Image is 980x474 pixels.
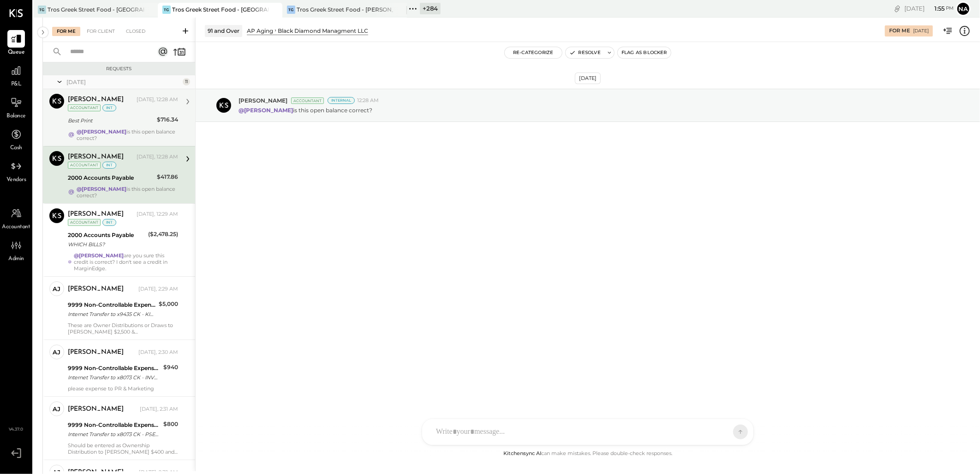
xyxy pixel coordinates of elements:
[0,126,32,152] a: Cash
[297,6,393,13] div: Tros Greek Street Food - [PERSON_NAME]
[68,116,154,125] div: Best Print
[11,80,22,89] span: P&L
[74,252,124,259] strong: @[PERSON_NAME]
[74,252,178,272] div: are you sure this credit is correct? I don't see a credit in MarginEdge.
[8,255,24,263] span: Admin
[66,78,180,86] div: [DATE]
[287,6,295,14] div: TG
[68,300,156,310] div: 9999 Non-Controllable Expenses:Other Income and Expenses:To Be Classified P&L
[68,348,124,357] div: [PERSON_NAME]
[420,3,441,14] div: + 284
[77,128,126,135] strong: @[PERSON_NAME]
[68,385,178,392] div: please expense to PR & Marketing
[68,219,101,226] div: Accountant
[102,162,116,169] div: int
[291,97,324,104] div: Accountant
[157,172,178,182] div: $417.86
[68,373,161,382] div: Internet Transfer to x8073 CK - INVOICE 1053-KPRA
[618,47,671,58] button: Flag as Blocker
[148,230,178,239] div: ($2,478.25)
[68,152,124,162] div: [PERSON_NAME]
[157,115,178,124] div: $716.34
[68,285,124,294] div: [PERSON_NAME]
[172,6,269,13] div: Tros Greek Street Food - [GEOGRAPHIC_DATA]
[2,223,30,231] span: Accountant
[8,49,25,57] span: Queue
[10,144,22,152] span: Cash
[82,27,120,36] div: For Client
[52,27,80,36] div: For Me
[102,104,116,111] div: int
[183,78,190,85] div: 11
[0,94,32,121] a: Balance
[77,128,178,141] div: is this open balance correct?
[357,97,379,104] span: 12:28 AM
[68,210,124,219] div: [PERSON_NAME]
[956,1,971,16] button: Na
[48,6,144,13] div: Tros Greek Street Food - [GEOGRAPHIC_DATA]
[505,47,562,58] button: Re-Categorize
[913,28,929,34] div: [DATE]
[575,73,601,84] div: [DATE]
[138,349,178,356] div: [DATE], 2:30 AM
[121,27,150,36] div: Closed
[68,240,145,249] div: WHICH BILLS?
[904,4,954,13] div: [DATE]
[0,158,32,184] a: Vendors
[38,6,46,14] div: TG
[137,211,178,218] div: [DATE], 12:29 AM
[328,97,355,104] div: Internal
[68,405,124,414] div: [PERSON_NAME]
[893,4,902,13] div: copy link
[68,162,101,169] div: Accountant
[278,27,368,35] div: Black Diamond Managment LLC
[68,231,145,240] div: 2000 Accounts Payable
[53,405,61,413] div: AJ
[239,97,287,104] span: [PERSON_NAME]
[68,310,156,319] div: Internet Transfer to x9435 CK - KICK UP
[138,286,178,293] div: [DATE], 2:29 AM
[53,348,61,357] div: AJ
[68,322,178,335] div: These are Owner Distributions or Draws to [PERSON_NAME] $2,500 & [PERSON_NAME] $2,500
[239,106,372,114] p: is this open balance correct?
[163,363,178,372] div: $940
[48,66,191,72] div: Requests
[0,30,32,57] a: Queue
[889,27,910,35] div: For Me
[137,153,178,161] div: [DATE], 12:28 AM
[68,430,161,439] div: Internet Transfer to x8073 CK - PSEG FOR [GEOGRAPHIC_DATA]
[102,219,116,226] div: int
[77,186,126,192] strong: @[PERSON_NAME]
[68,95,124,104] div: [PERSON_NAME]
[239,107,293,114] strong: @[PERSON_NAME]
[6,176,26,184] span: Vendors
[140,406,178,413] div: [DATE], 2:31 AM
[159,299,178,309] div: $5,000
[163,419,178,429] div: $800
[162,6,171,14] div: TG
[205,25,242,36] div: 91 and Over
[53,285,61,293] div: AJ
[0,237,32,263] a: Admin
[68,104,101,111] div: Accountant
[68,173,154,182] div: 2000 Accounts Payable
[566,47,604,58] button: Resolve
[6,112,26,121] span: Balance
[68,364,161,373] div: 9999 Non-Controllable Expenses:Other Income and Expenses:To Be Classified P&L
[0,62,32,89] a: P&L
[68,442,178,455] div: Should be entered as Ownership Distribution to [PERSON_NAME] $400 and [PERSON_NAME] $400.
[247,27,273,35] div: AP Aging
[0,205,32,231] a: Accountant
[137,96,178,103] div: [DATE], 12:28 AM
[68,420,161,430] div: 9999 Non-Controllable Expenses:Other Income and Expenses:To Be Classified P&L
[77,186,178,199] div: is this open balance correct?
